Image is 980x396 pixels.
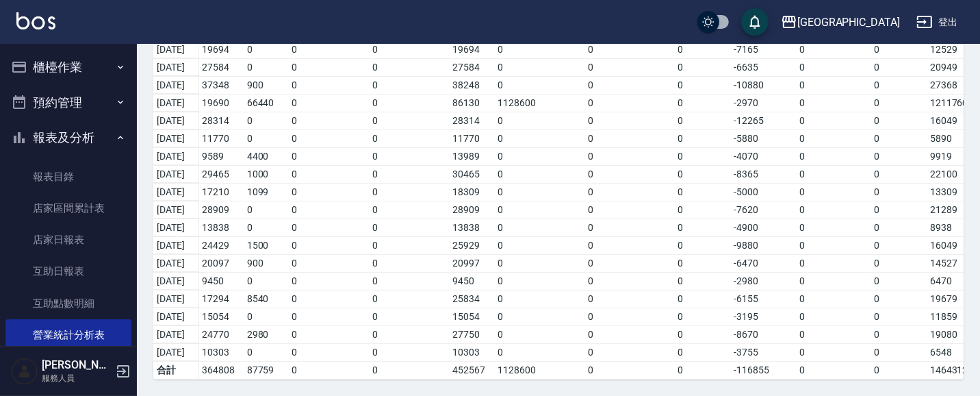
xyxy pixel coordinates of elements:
td: 452567 [450,361,495,379]
td: -3195 [730,308,796,325]
td: 0 [244,201,289,219]
td: 17210 [198,183,244,201]
td: 28909 [198,201,244,219]
a: 報表目錄 [5,161,131,193]
b: 合計 [157,364,176,375]
td: 0 [288,147,369,165]
td: 86130 [450,94,495,112]
td: 0 [796,112,871,129]
td: 0 [674,40,730,58]
td: 0 [796,58,871,76]
td: 364808 [198,361,244,379]
td: 0 [871,147,927,165]
td: -8365 [730,165,796,183]
td: 0 [244,219,289,236]
td: 0 [871,343,927,361]
td: 11770 [450,129,495,147]
td: 0 [871,165,927,183]
td: 0 [244,129,289,147]
td: 0 [796,236,871,254]
td: 0 [288,290,369,308]
td: 1128600 [494,94,584,112]
td: 19694 [198,40,244,58]
td: -10880 [730,76,796,94]
td: [DATE] [153,236,198,254]
td: -2980 [730,272,796,290]
td: 0 [244,343,289,361]
td: -3755 [730,343,796,361]
td: 0 [369,165,450,183]
td: 0 [584,183,675,201]
td: 0 [796,361,871,379]
td: 0 [871,219,927,236]
td: 0 [584,147,675,165]
td: 0 [288,201,369,219]
td: 0 [674,58,730,76]
td: [DATE] [153,219,198,236]
td: 0 [369,343,450,361]
td: 0 [244,112,289,129]
td: 13989 [450,147,495,165]
td: 0 [871,58,927,76]
td: 0 [494,76,584,94]
button: 報表及分析 [5,120,131,156]
td: 0 [288,129,369,147]
td: 18309 [450,183,495,201]
td: 0 [494,147,584,165]
td: 0 [674,165,730,183]
td: 0 [369,308,450,325]
td: 0 [369,58,450,76]
td: -116855 [730,361,796,379]
td: [DATE] [153,94,198,112]
td: 0 [494,201,584,219]
td: 0 [674,112,730,129]
td: 0 [369,272,450,290]
td: -6635 [730,58,796,76]
td: 0 [674,361,730,379]
td: -4070 [730,147,796,165]
td: 0 [369,325,450,343]
a: 互助點數明細 [5,288,131,319]
td: 27750 [450,325,495,343]
td: 0 [288,325,369,343]
div: [GEOGRAPHIC_DATA] [797,14,900,31]
td: [DATE] [153,272,198,290]
td: 0 [584,201,675,219]
a: 營業統計分析表 [5,319,131,351]
td: 0 [871,308,927,325]
button: 櫃檯作業 [5,49,131,85]
td: 0 [369,219,450,236]
td: 0 [674,254,730,272]
button: 登出 [911,10,964,35]
td: 0 [494,343,584,361]
td: 37348 [198,76,244,94]
td: 15054 [450,308,495,325]
td: 0 [871,112,927,129]
td: 0 [796,201,871,219]
td: 0 [871,361,927,379]
td: 0 [796,165,871,183]
td: -5880 [730,129,796,147]
td: [DATE] [153,290,198,308]
td: 0 [796,147,871,165]
td: 0 [369,40,450,58]
td: 9450 [198,272,244,290]
td: 0 [796,94,871,112]
td: 0 [494,290,584,308]
td: 28314 [198,112,244,129]
td: 0 [796,254,871,272]
td: 900 [244,254,289,272]
td: [DATE] [153,76,198,94]
td: 0 [288,343,369,361]
td: 28909 [450,201,495,219]
td: 29465 [198,165,244,183]
td: 0 [871,94,927,112]
td: 0 [494,254,584,272]
td: 0 [674,219,730,236]
td: -7165 [730,40,796,58]
td: 10303 [450,343,495,361]
td: 0 [494,165,584,183]
td: 0 [288,183,369,201]
td: 0 [494,219,584,236]
td: 25929 [450,236,495,254]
